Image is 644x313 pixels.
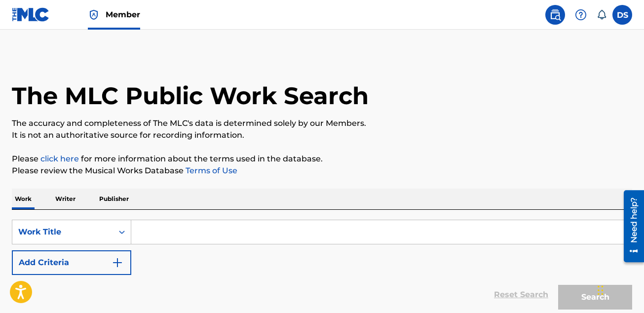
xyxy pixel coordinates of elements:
[12,7,50,22] img: MLC Logo
[40,154,79,163] a: click here
[597,10,606,20] div: Notifications
[545,5,565,25] a: Public Search
[12,165,632,177] p: Please review the Musical Works Database
[616,187,644,266] iframe: Resource Center
[612,5,632,25] div: User Menu
[598,275,604,305] div: Drag
[575,9,587,21] img: help
[12,117,632,129] p: The accuracy and completeness of The MLC's data is determined solely by our Members.
[595,266,644,313] iframe: Chat Widget
[96,189,132,209] p: Publisher
[18,226,107,238] div: Work Title
[106,9,140,20] span: Member
[12,189,35,209] p: Work
[12,250,131,275] button: Add Criteria
[88,9,100,21] img: Top Rightsholder
[571,5,591,25] div: Help
[12,81,369,111] h1: The MLC Public Work Search
[112,257,123,269] img: 9d2ae6d4665cec9f34b9.svg
[12,129,632,141] p: It is not an authoritative source for recording information.
[12,153,632,165] p: Please for more information about the terms used in the database.
[549,9,561,21] img: search
[184,166,237,175] a: Terms of Use
[52,189,78,209] p: Writer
